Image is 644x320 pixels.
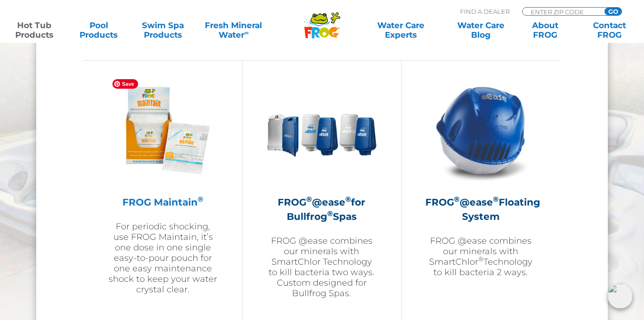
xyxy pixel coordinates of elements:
[266,195,377,224] h2: FROG @ease for Bullfrog Spas
[345,195,351,204] sup: ®
[108,195,218,209] h2: FROG Maintain
[198,195,203,204] sup: ®
[74,21,124,40] a: PoolProducts
[530,8,594,16] input: Zip Code Form
[202,21,265,40] a: Fresh MineralWater∞
[456,21,506,40] a: Water CareBlog
[520,21,570,40] a: AboutFROG
[266,236,377,299] p: FROG @ease combines our minerals with SmartChlor Technology to kill bacteria two ways. Custom des...
[112,79,138,89] span: Save
[493,195,499,204] sup: ®
[454,195,460,204] sup: ®
[425,195,536,224] h2: FROG @ease Floating System
[608,284,633,309] img: openIcon
[266,75,377,186] img: bullfrog-product-hero-300x300.png
[244,29,249,36] sup: ∞
[604,8,622,15] input: GO
[138,21,188,40] a: Swim SpaProducts
[584,21,634,40] a: ContactFROG
[327,209,333,218] sup: ®
[306,195,312,204] sup: ®
[361,21,442,40] a: Water CareExperts
[108,221,218,295] p: For periodic shocking, use FROG Maintain, it’s one dose in one single easy-to-pour pouch for one ...
[108,75,218,186] img: Frog_Maintain_Hero-2-v2-300x300.png
[425,236,536,278] p: FROG @ease combines our minerals with SmartChlor Technology to kill bacteria 2 ways.
[460,7,510,16] p: Find A Dealer
[10,21,60,40] a: Hot TubProducts
[425,75,536,186] img: hot-tub-product-atease-system-300x300.png
[478,255,483,263] sup: ®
